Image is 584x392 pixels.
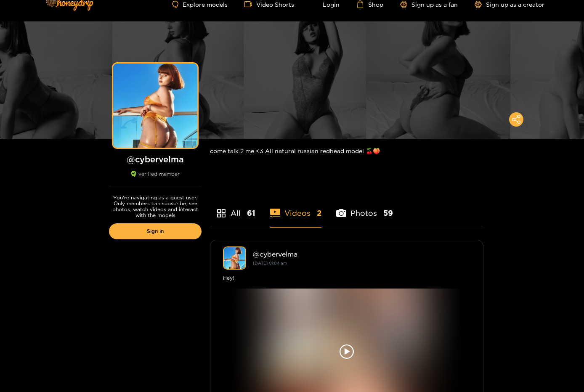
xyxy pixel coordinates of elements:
[253,250,470,258] div: @ cybervelma
[216,208,226,218] span: appstore
[356,0,383,8] a: Shop
[109,171,202,186] div: verified member
[109,223,202,239] a: Sign in
[311,0,340,8] a: Login
[172,1,228,8] a: Explore models
[109,154,202,164] h1: @ cybervelma
[244,0,256,8] span: video-camera
[383,208,393,218] span: 59
[270,189,321,227] li: Videos
[317,208,321,218] span: 2
[223,274,470,282] div: Hey!
[475,1,544,8] a: Sign up as a creator
[336,189,393,227] li: Photos
[210,189,255,227] li: All
[253,261,287,265] small: [DATE] 01:04 am
[244,0,294,8] a: Video Shorts
[247,208,255,218] span: 61
[400,1,458,8] a: Sign up as a fan
[210,139,483,162] div: come talk 2 me <3 All natural russian redhead model 🍒🍑
[109,195,202,218] p: You're navigating as a guest user. Only members can subscribe, see photos, watch videos and inter...
[223,246,246,270] img: cybervelma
